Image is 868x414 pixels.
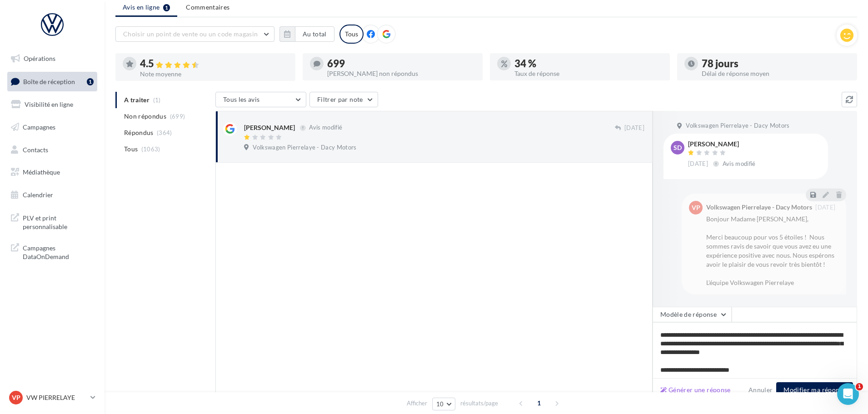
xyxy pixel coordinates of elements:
div: [PERSON_NAME] non répondus [327,70,475,77]
button: 10 [432,398,455,410]
button: Choisir un point de vente ou un code magasin [115,26,274,42]
span: Visibilité en ligne [25,100,73,108]
a: Campagnes DataOnDemand [5,238,99,265]
div: Volkswagen Pierrelaye - Dacy Motors [706,204,812,210]
div: 4.5 [140,59,288,69]
a: Boîte de réception1 [5,72,99,91]
span: Afficher [407,399,427,408]
span: Tous [124,145,138,154]
iframe: Intercom live chat [837,383,859,405]
span: [DATE] [624,124,644,132]
div: 78 jours [702,59,850,69]
span: Campagnes DataOnDemand [23,242,94,261]
span: Choisir un point de vente ou un code magasin [123,30,258,38]
button: Générer une réponse [657,384,734,395]
span: Tous les avis [223,95,260,103]
span: résultats/page [460,399,498,408]
button: Modifier ma réponse [776,382,853,398]
span: Volkswagen Pierrelaye - Dacy Motors [686,122,789,130]
a: Campagnes [5,118,99,137]
a: Visibilité en ligne [5,95,99,114]
button: Au total [295,26,334,42]
a: Médiathèque [5,163,99,182]
button: Filtrer par note [309,92,378,107]
span: Calendrier [23,191,53,199]
span: Volkswagen Pierrelaye - Dacy Motors [253,144,356,152]
span: 1 [532,396,546,410]
p: VW PIERRELAYE [26,393,87,402]
a: Contacts [5,140,99,160]
div: Note moyenne [140,71,288,77]
a: Opérations [5,49,99,68]
span: (364) [157,129,172,136]
button: Annuler [745,384,776,395]
span: Avis modifié [723,160,756,167]
span: Médiathèque [23,168,60,176]
a: PLV et print personnalisable [5,208,99,235]
span: Avis modifié [309,124,342,131]
div: [PERSON_NAME] [244,123,295,132]
span: VP [12,393,20,402]
button: Au total [279,26,334,42]
div: Tous [339,25,364,44]
span: 1 [856,383,863,390]
span: VP [692,203,700,212]
span: Opérations [24,55,55,62]
div: [PERSON_NAME] [688,141,758,147]
div: Bonjour Madame [PERSON_NAME], Merci beaucoup pour vos 5 étoiles ! Nous sommes ravis de savoir que... [706,214,839,287]
span: [DATE] [688,160,708,168]
span: (1063) [141,145,160,153]
span: PLV et print personnalisable [23,212,94,231]
a: Calendrier [5,185,99,205]
span: 10 [436,400,444,408]
span: Non répondus [124,112,166,121]
button: Modèle de réponse [653,307,732,322]
a: VP VW PIERRELAYE [7,389,97,406]
div: Délai de réponse moyen [702,70,850,77]
span: Campagnes [23,123,55,131]
div: 1 [87,78,94,85]
button: Tous les avis [215,92,306,107]
div: Taux de réponse [514,70,663,77]
div: 34 % [514,59,663,69]
span: Commentaires [186,3,229,12]
span: Boîte de réception [23,77,75,85]
span: [DATE] [815,205,835,210]
div: 699 [327,59,475,69]
span: (699) [170,113,185,120]
span: Répondus [124,128,154,137]
span: SD [673,143,682,152]
span: Contacts [23,145,48,153]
